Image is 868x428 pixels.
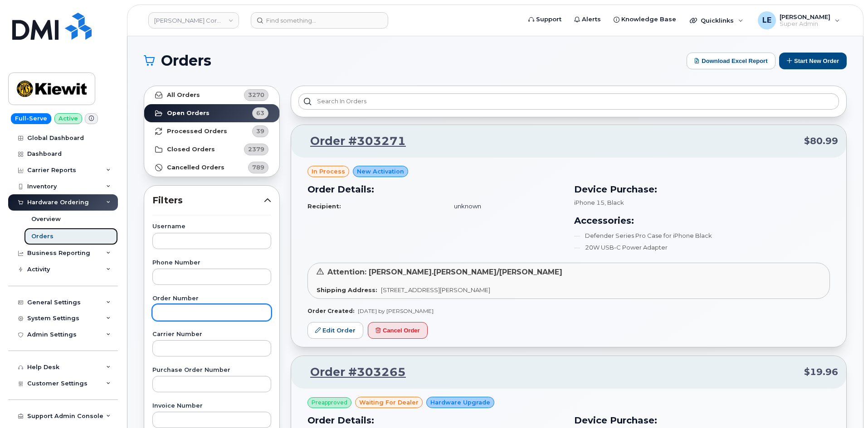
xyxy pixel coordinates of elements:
[298,93,839,110] input: Search in orders
[167,110,210,117] strong: Open Orders
[144,86,279,104] a: All Orders3270
[307,414,563,427] h3: Order Details:
[307,183,563,196] h3: Order Details:
[327,268,562,276] span: Attention: [PERSON_NAME].[PERSON_NAME]/[PERSON_NAME]
[804,365,838,379] span: $19.96
[430,398,490,407] span: Hardware Upgrade
[167,128,227,135] strong: Processed Orders
[152,367,271,373] label: Purchase Order Number
[574,243,830,252] li: 20W USB-C Power Adapter
[574,183,830,196] h3: Device Purchase:
[574,199,605,206] span: iPhone 15
[307,202,341,210] strong: Recipient:
[256,109,264,117] span: 63
[299,133,406,149] a: Order #303271
[368,322,428,339] button: Cancel Order
[779,53,847,69] button: Start New Order
[357,167,404,176] span: New Activation
[167,91,200,99] strong: All Orders
[359,398,419,407] span: waiting for dealer
[144,104,279,122] a: Open Orders63
[829,389,861,421] iframe: Messenger Launcher
[167,146,215,153] strong: Closed Orders
[144,159,279,177] a: Cancelled Orders789
[152,332,271,337] label: Carrier Number
[256,127,264,135] span: 39
[312,167,345,176] span: in process
[152,260,271,266] label: Phone Number
[358,308,434,314] span: [DATE] by [PERSON_NAME]
[317,286,377,293] strong: Shipping Address:
[605,199,624,206] span: , Black
[152,224,271,230] label: Username
[152,403,271,409] label: Invoice Number
[161,54,211,67] span: Orders
[144,140,279,159] a: Closed Orders2379
[248,91,264,99] span: 3270
[574,231,830,240] li: Defender Series Pro Case for iPhone Black
[307,308,354,314] strong: Order Created:
[381,286,490,293] span: [STREET_ADDRESS][PERSON_NAME]
[307,322,363,339] a: Edit Order
[152,194,264,207] span: Filters
[252,163,264,172] span: 789
[312,399,347,407] span: Preapproved
[144,122,279,140] a: Processed Orders39
[299,364,406,380] a: Order #303265
[804,135,838,148] span: $80.99
[574,214,830,227] h3: Accessories:
[167,164,224,171] strong: Cancelled Orders
[248,145,264,154] span: 2379
[446,198,563,214] td: unknown
[574,414,830,427] h3: Device Purchase:
[687,53,775,69] button: Download Excel Report
[152,296,271,302] label: Order Number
